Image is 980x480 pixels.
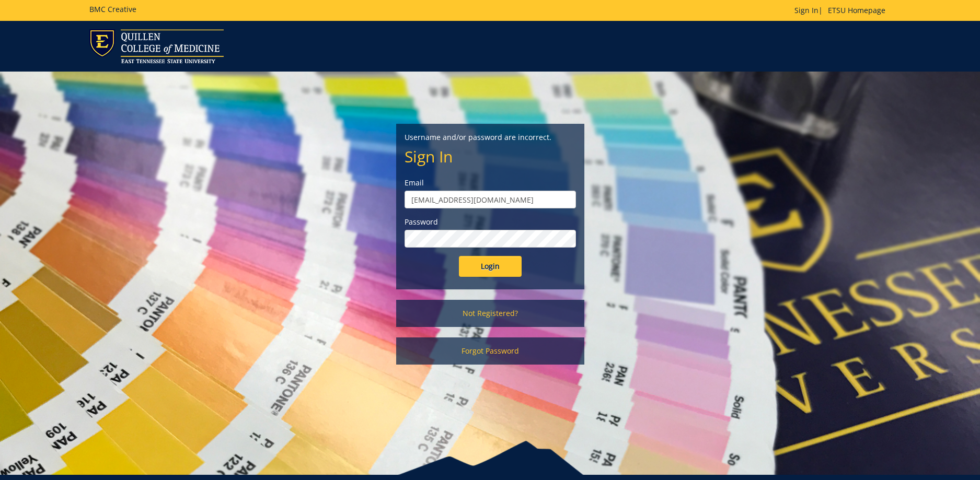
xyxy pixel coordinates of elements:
[405,132,576,143] p: Username and/or password are incorrect.
[405,217,576,227] label: Password
[89,29,224,63] img: ETSU logo
[89,5,136,13] h5: BMC Creative
[794,5,818,15] a: Sign In
[396,337,584,365] a: Forgot Password
[405,148,576,165] h2: Sign In
[459,256,522,277] input: Login
[405,178,576,188] label: Email
[823,5,891,15] a: ETSU Homepage
[396,300,584,327] a: Not Registered?
[794,5,891,16] p: |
